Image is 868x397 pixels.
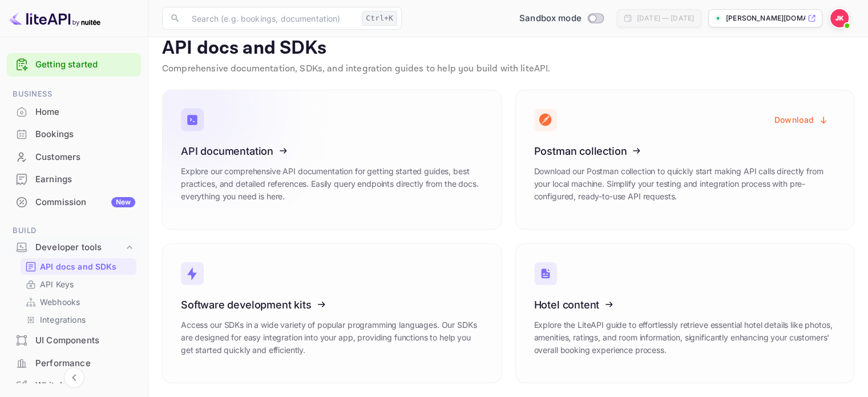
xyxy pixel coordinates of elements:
p: API docs and SDKs [40,260,117,272]
p: [PERSON_NAME][DOMAIN_NAME]... [726,13,805,23]
div: Getting started [7,53,141,77]
button: Download [768,109,835,131]
p: Webhooks [40,296,80,308]
div: Earnings [7,169,141,191]
div: API Keys [21,276,136,292]
a: API Keys [25,278,132,290]
span: Build [7,224,141,237]
button: Collapse navigation [64,367,84,388]
a: Software development kitsAccess our SDKs in a wide variety of popular programming languages. Our ... [162,243,502,383]
p: Access our SDKs in a wide variety of popular programming languages. Our SDKs are designed for eas... [181,319,483,356]
a: CommissionNew [7,191,141,212]
img: Julien Kaluza [830,9,849,27]
a: Customers [7,146,141,167]
div: Earnings [35,173,135,186]
div: Switch to Production mode [515,12,608,25]
p: Comprehensive documentation, SDKs, and integration guides to help you build with liteAPI. [162,62,854,76]
div: Developer tools [7,238,141,258]
div: [DATE] — [DATE] [637,13,694,23]
h3: Hotel content [534,299,836,311]
div: New [111,197,135,207]
div: UI Components [7,330,141,352]
div: Bookings [35,128,135,141]
div: Customers [7,146,141,169]
div: Developer tools [35,241,124,254]
a: API documentationExplore our comprehensive API documentation for getting started guides, best pra... [162,90,502,230]
div: Whitelabel [35,379,135,392]
span: Business [7,88,141,101]
a: Hotel contentExplore the LiteAPI guide to effortlessly retrieve essential hotel details like phot... [515,243,855,383]
h3: Software development kits [181,299,483,311]
p: API Keys [40,278,74,290]
a: Integrations [25,314,132,326]
div: Bookings [7,123,141,146]
a: Getting started [35,58,135,71]
a: Bookings [7,123,141,145]
a: Webhooks [25,296,132,308]
a: UI Components [7,330,141,351]
img: LiteAPI logo [9,9,100,27]
div: Webhooks [21,294,136,310]
p: Download our Postman collection to quickly start making API calls directly from your local machin... [534,165,836,203]
a: Home [7,101,141,122]
div: API docs and SDKs [21,258,136,275]
a: Performance [7,352,141,374]
div: Home [7,101,141,123]
div: Commission [35,196,135,209]
span: Sandbox mode [519,12,582,25]
h3: Postman collection [534,145,836,157]
p: Explore the LiteAPI guide to effortlessly retrieve essential hotel details like photos, amenities... [534,319,836,356]
div: Performance [35,357,135,370]
div: Integrations [21,311,136,328]
a: Earnings [7,169,141,190]
input: Search (e.g. bookings, documentation) [185,7,357,30]
div: UI Components [35,334,135,347]
p: API docs and SDKs [162,37,854,60]
a: API docs and SDKs [25,260,132,272]
div: Home [35,106,135,119]
div: Performance [7,352,141,375]
div: CommissionNew [7,191,141,214]
div: Customers [35,151,135,164]
p: Integrations [40,314,86,326]
a: Whitelabel [7,375,141,396]
div: Ctrl+K [362,11,397,26]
